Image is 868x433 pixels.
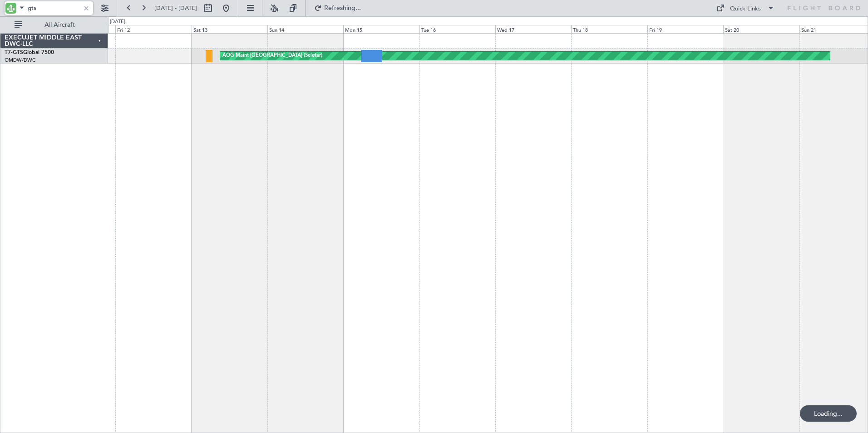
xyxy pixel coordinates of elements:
div: AOG Maint [GEOGRAPHIC_DATA] (Seletar) [222,49,322,63]
button: Quick Links [712,1,779,15]
span: All Aircraft [24,22,96,28]
div: Fri 12 [115,25,191,33]
input: A/C (Reg. or Type) [28,1,80,15]
div: Loading... [800,405,857,422]
div: Thu 18 [571,25,647,33]
div: Quick Links [730,5,761,14]
span: [DATE] - [DATE] [154,4,197,12]
div: Wed 17 [495,25,571,33]
div: Tue 16 [419,25,495,33]
a: OMDW/DWC [5,57,36,64]
div: Sat 13 [192,25,267,33]
button: All Aircraft [10,18,99,32]
div: Sat 20 [723,25,799,33]
a: T7-GTSGlobal 7500 [5,50,54,55]
div: Fri 19 [647,25,723,33]
span: Refreshing... [324,5,362,11]
button: Refreshing... [310,1,365,15]
span: T7-GTS [5,50,23,55]
div: Sun 14 [267,25,343,33]
div: Mon 15 [343,25,419,33]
